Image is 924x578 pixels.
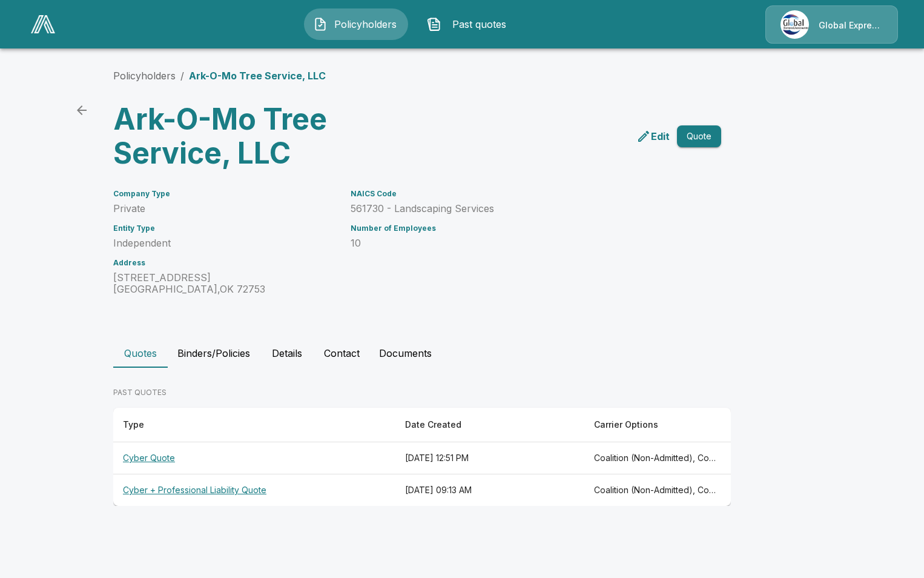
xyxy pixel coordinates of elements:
p: 561730 - Landscaping Services [351,203,692,214]
img: Past quotes Icon [427,17,441,32]
button: Contact [314,339,369,368]
th: Date Created [395,408,584,442]
table: responsive table [113,408,731,506]
p: Private [113,203,336,214]
div: policyholder tabs [113,339,811,368]
th: Coalition (Non-Admitted), Cowbell (Admitted), Cowbell (Non-Admitted), CFC (Admitted), Tokio Marin... [584,474,731,507]
p: PAST QUOTES [113,387,731,398]
p: Independent [113,238,336,249]
nav: breadcrumb [113,68,326,83]
button: Quote [677,125,721,148]
p: Edit [651,129,670,144]
button: Past quotes IconPast quotes [418,8,522,40]
p: [STREET_ADDRESS] [GEOGRAPHIC_DATA] , OK 72753 [113,272,336,295]
a: Policyholders [113,70,176,82]
span: Past quotes [446,17,513,32]
a: back [70,98,94,122]
th: [DATE] 09:13 AM [395,474,584,507]
h6: Entity Type [113,224,336,233]
button: Details [260,339,314,368]
a: edit [634,127,672,146]
img: AA Logo [31,15,55,33]
img: Policyholders Icon [313,17,328,32]
th: Coalition (Non-Admitted), Cowbell (Admitted), Cowbell (Non-Admitted), CFC (Admitted), Tokio Marin... [584,442,731,474]
h6: NAICS Code [351,190,692,198]
h6: Number of Employees [351,224,692,233]
button: Policyholders IconPolicyholders [304,8,408,40]
button: Documents [369,339,441,368]
th: Cyber Quote [113,442,395,474]
button: Quotes [113,339,168,368]
th: Type [113,408,395,442]
p: 10 [351,238,692,249]
h6: Company Type [113,190,336,198]
th: Carrier Options [584,408,731,442]
h3: Ark-O-Mo Tree Service, LLC [113,102,412,170]
th: Cyber + Professional Liability Quote [113,474,395,507]
li: / [180,68,184,83]
th: [DATE] 12:51 PM [395,442,584,474]
h6: Address [113,259,336,267]
span: Policyholders [332,17,399,32]
p: Ark-O-Mo Tree Service, LLC [189,68,326,83]
button: Binders/Policies [168,339,260,368]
